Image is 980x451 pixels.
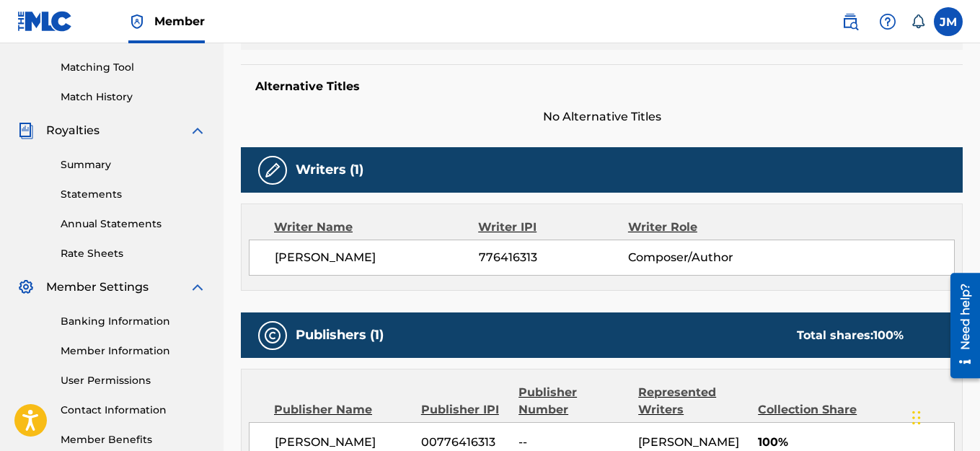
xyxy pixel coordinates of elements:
[264,327,281,344] img: Publishers
[61,432,206,447] a: Member Benefits
[758,401,860,419] div: Collection Share
[836,7,865,36] a: Public Search
[421,434,508,451] span: 00776416313
[61,403,206,418] a: Contact Information
[17,279,35,296] img: Member Settings
[296,327,384,343] h5: Publishers (1)
[61,60,206,75] a: Matching Tool
[912,396,921,439] div: Drag
[911,14,925,29] div: Notifications
[61,314,206,329] a: Banking Information
[61,157,206,172] a: Summary
[241,108,963,126] span: No Alternative Titles
[421,401,508,419] div: Publisher IPI
[128,13,146,30] img: Top Rightsholder
[518,434,627,451] span: --
[479,249,628,266] span: 776416313
[934,7,963,36] div: User Menu
[758,434,954,451] span: 100%
[628,249,764,266] span: Composer/Author
[189,122,206,139] img: expand
[17,122,35,139] img: Royalties
[908,382,980,451] iframe: Chat Widget
[61,246,206,261] a: Rate Sheets
[879,13,896,30] img: help
[61,373,206,388] a: User Permissions
[61,216,206,232] a: Annual Statements
[628,219,764,236] div: Writer Role
[264,162,281,179] img: Writers
[638,435,739,449] span: [PERSON_NAME]
[478,219,628,236] div: Writer IPI
[275,249,479,266] span: [PERSON_NAME]
[154,13,205,30] span: Member
[873,7,902,36] div: Help
[46,279,149,296] span: Member Settings
[842,13,859,30] img: search
[61,343,206,359] a: Member Information
[46,122,100,139] span: Royalties
[189,279,206,296] img: expand
[274,219,478,236] div: Writer Name
[797,327,904,344] div: Total shares:
[61,187,206,202] a: Statements
[255,79,948,94] h5: Alternative Titles
[518,384,627,419] div: Publisher Number
[17,11,73,32] img: MLC Logo
[274,401,410,419] div: Publisher Name
[638,384,747,419] div: Represented Writers
[275,434,410,451] span: [PERSON_NAME]
[940,268,980,384] iframe: Resource Center
[296,162,363,178] h5: Writers (1)
[61,89,206,105] a: Match History
[873,328,904,342] span: 100 %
